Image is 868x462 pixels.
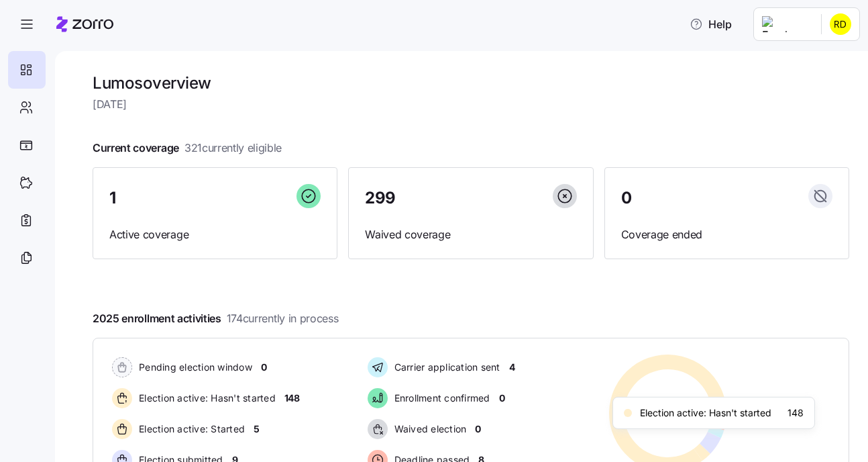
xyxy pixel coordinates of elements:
[390,422,467,436] span: Waived election
[93,140,282,156] span: Current coverage
[284,391,300,405] span: 148
[621,226,832,243] span: Coverage ended
[830,13,851,35] img: 36904a2d7fbca397066e0f10caefeab4
[135,361,252,374] span: Pending election window
[762,16,810,32] img: Employer logo
[390,391,490,405] span: Enrollment confirmed
[135,422,245,436] span: Election active: Started
[254,422,260,436] span: 5
[690,16,732,32] span: Help
[365,226,576,243] span: Waived coverage
[261,361,267,374] span: 0
[184,140,282,156] span: 321 currently eligible
[93,73,849,93] h1: Lumos overview
[390,361,500,374] span: Carrier application sent
[135,391,276,405] span: Election active: Hasn't started
[93,96,849,113] span: [DATE]
[679,11,743,38] button: Help
[227,310,339,327] span: 174 currently in process
[621,190,632,206] span: 0
[93,310,338,327] span: 2025 enrollment activities
[475,422,481,436] span: 0
[509,361,515,374] span: 4
[109,190,116,206] span: 1
[109,226,321,243] span: Active coverage
[365,190,396,206] span: 299
[499,391,505,405] span: 0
